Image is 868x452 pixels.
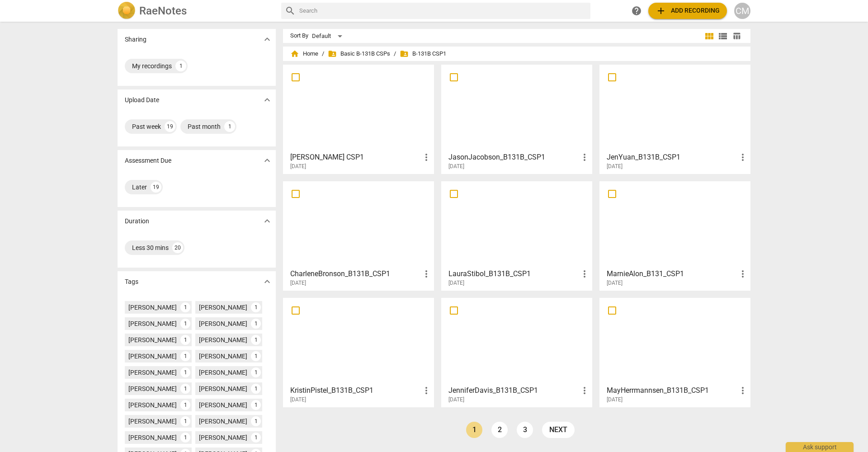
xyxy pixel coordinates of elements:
div: 1 [251,400,261,410]
div: [PERSON_NAME] [199,384,247,393]
span: expand_more [262,34,273,45]
span: Basic B-131B CSPs [328,49,390,58]
span: expand_more [262,216,273,226]
span: expand_more [262,155,273,166]
div: [PERSON_NAME] [199,368,247,377]
div: 1 [251,351,261,361]
span: folder_shared [400,49,409,58]
a: MarnieAlon_B131_CSP1[DATE] [603,184,747,287]
div: 1 [180,367,190,377]
div: [PERSON_NAME] [199,335,247,344]
div: [PERSON_NAME] [128,400,177,410]
a: MayHerrmannsen_B131B_CSP1[DATE] [603,301,747,403]
p: Upload Date [125,95,159,105]
span: more_vert [737,268,748,279]
div: 1 [180,319,190,329]
div: [PERSON_NAME] [128,368,177,377]
span: more_vert [579,268,590,279]
div: [PERSON_NAME] [199,400,247,410]
span: more_vert [421,385,432,396]
span: [DATE] [448,396,464,404]
div: [PERSON_NAME] [199,417,247,426]
div: 1 [251,367,261,377]
div: 1 [251,335,261,345]
div: 1 [180,351,190,361]
span: help [631,5,642,16]
a: [PERSON_NAME] CSP1[DATE] [286,68,431,170]
div: [PERSON_NAME] [199,303,247,312]
span: [DATE] [448,163,464,170]
span: more_vert [579,152,590,163]
a: JenYuan_B131B_CSP1[DATE] [603,68,747,170]
button: Show more [260,33,274,46]
div: [PERSON_NAME] [128,417,177,426]
span: [DATE] [448,279,464,287]
div: Later [132,183,147,192]
a: next [542,422,575,438]
h2: RaeNotes [139,5,187,17]
div: 19 [165,121,175,132]
div: [PERSON_NAME] [128,433,177,442]
div: 1 [180,416,190,426]
button: Upload [648,3,727,19]
h3: LauraStibol_B131B_CSP1 [448,268,579,279]
span: expand_more [262,276,273,287]
a: Page 1 is your current page [466,422,482,438]
div: 1 [180,302,190,312]
div: 19 [151,182,161,193]
h3: JenYuan_B131B_CSP1 [607,152,737,163]
span: add [656,5,666,16]
span: [DATE] [607,163,623,170]
span: search [285,5,296,16]
button: Show more [260,93,274,107]
div: [PERSON_NAME] [128,335,177,344]
div: [PERSON_NAME] [128,319,177,328]
div: Past month [188,122,221,131]
a: Page 3 [517,422,533,438]
a: CharleneBronson_B131B_CSP1[DATE] [286,184,431,287]
span: [DATE] [290,279,306,287]
span: more_vert [579,385,590,396]
a: JenniferDavis_B131B_CSP1[DATE] [444,301,589,403]
a: LogoRaeNotes [118,2,274,20]
div: 1 [251,384,261,394]
div: Ask support [786,442,854,452]
div: Past week [132,122,161,131]
span: / [394,51,396,57]
button: Table view [730,29,743,43]
button: Tile view [703,29,716,43]
h3: CharleneBronson_B131B_CSP1 [290,268,421,279]
p: Sharing [125,35,146,44]
button: Show more [260,154,274,167]
p: Assessment Due [125,156,171,165]
span: [DATE] [290,163,306,170]
span: [DATE] [607,396,623,404]
h3: Nora Perone CSP1 [290,152,421,163]
input: Search [299,4,587,18]
a: Page 2 [491,422,508,438]
a: KristinPistel_B131B_CSP1[DATE] [286,301,431,403]
h3: MarnieAlon_B131_CSP1 [607,268,737,279]
button: Show more [260,214,274,228]
a: Help [628,3,645,19]
p: Duration [125,217,149,226]
div: Sort By [290,33,308,39]
h3: JenniferDavis_B131B_CSP1 [448,385,579,396]
a: LauraStibol_B131B_CSP1[DATE] [444,184,589,287]
div: Less 30 mins [132,243,169,252]
h3: KristinPistel_B131B_CSP1 [290,385,421,396]
span: B-131B CSP1 [400,49,446,58]
div: 1 [251,319,261,329]
div: 1 [224,121,235,132]
span: view_module [704,31,715,42]
button: CM [734,3,750,19]
span: table_chart [732,32,741,40]
span: view_list [717,31,728,42]
div: 1 [180,384,190,394]
button: List view [716,29,730,43]
div: 1 [180,433,190,443]
span: [DATE] [607,279,623,287]
span: more_vert [737,152,748,163]
div: 20 [172,242,183,253]
div: 1 [251,433,261,443]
